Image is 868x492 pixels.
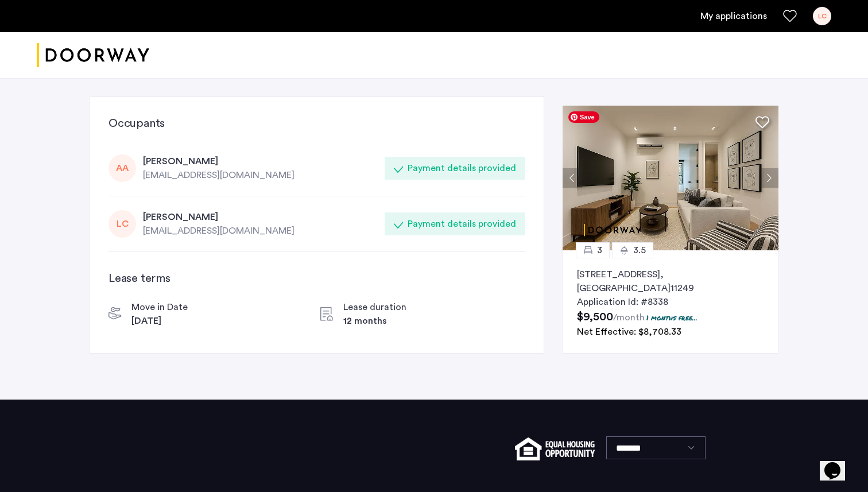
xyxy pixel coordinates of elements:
div: Payment details provided [408,217,516,231]
a: Cazamio logo [37,34,149,77]
span: Application Id: #8338 [577,297,668,307]
div: Payment details provided [408,161,516,175]
a: Favorites [783,9,797,23]
p: [STREET_ADDRESS] 11249 [577,268,764,295]
img: equal-housing.png [515,437,595,460]
div: LC [108,210,136,238]
div: AA [108,154,136,182]
span: 3 [597,243,602,257]
button: Next apartment [759,168,778,188]
div: [EMAIL_ADDRESS][DOMAIN_NAME] [143,168,378,182]
h3: Occupants [108,115,525,131]
a: My application [700,9,767,23]
img: dc6efc1f-24ba-4395-9182-45437e21be9a_638904680677185238.png [563,106,778,250]
h3: Lease terms [108,270,525,286]
div: 12 months [343,314,406,328]
span: Net Effective: $8,708.33 [577,327,681,336]
div: [EMAIL_ADDRESS][DOMAIN_NAME] [143,224,378,238]
span: Save [568,111,599,123]
p: 1 months free... [646,313,697,323]
div: [PERSON_NAME] [143,210,378,224]
div: Lease duration [343,300,406,314]
span: 3.5 [633,243,646,257]
div: [PERSON_NAME] [143,154,378,168]
img: logo [37,34,149,77]
span: $9,500 [577,311,613,323]
sub: /month [613,313,645,322]
div: Move in Date [131,300,188,314]
div: [DATE] [131,314,188,328]
select: Language select [606,436,706,459]
iframe: chat widget [820,446,857,481]
a: 33.5[STREET_ADDRESS], [GEOGRAPHIC_DATA]11249Application Id: #83381 months free...Net Effective: $... [563,250,778,354]
div: LC [813,7,831,25]
button: Previous apartment [563,168,582,188]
